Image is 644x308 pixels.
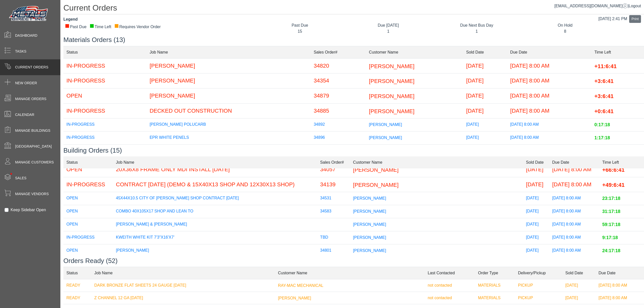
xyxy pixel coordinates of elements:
[549,156,599,168] td: Due Date
[353,167,398,173] span: [PERSON_NAME]
[523,192,549,205] td: [DATE]
[594,63,617,69] span: +11:6:41
[366,46,463,58] td: Customer Name
[259,28,340,34] div: 15
[369,108,415,114] span: [PERSON_NAME]
[353,196,386,200] span: [PERSON_NAME]
[147,73,311,89] td: [PERSON_NAME]
[350,156,523,168] td: Customer Name
[63,192,113,205] td: OPEN
[425,292,475,304] td: not contacted
[113,156,317,168] td: Job Name
[475,279,515,292] td: MATERIALS
[353,235,386,240] span: [PERSON_NAME]
[463,88,507,103] td: [DATE]
[63,279,91,292] td: READY
[594,135,610,140] span: 1:17:18
[15,112,34,117] span: Calendar
[507,103,591,118] td: [DATE] 8:00 AM
[11,207,46,213] label: Keep Sidebar Open
[311,73,366,89] td: 34354
[15,49,26,54] span: Tasks
[63,17,78,21] strong: Legend
[523,205,549,218] td: [DATE]
[63,292,91,304] td: READY
[594,108,614,114] span: +0:6:41
[147,145,311,158] td: EPR GREEN PANELS @10' 3"
[65,24,87,30] div: Past Due
[369,78,415,84] span: [PERSON_NAME]
[475,267,515,279] td: Order Type
[91,292,275,304] td: Z CHANNEL 12 GA [DATE]
[311,46,366,58] td: Sales Order#
[65,24,69,27] div: ■
[317,192,350,205] td: 34531
[63,218,113,231] td: OPEN
[525,22,606,28] div: On Hold
[554,4,628,8] a: [EMAIL_ADDRESS][DOMAIN_NAME]
[275,267,425,279] td: Customer Name
[594,78,614,84] span: +3:6:41
[63,267,91,279] td: Status
[15,33,37,38] span: Dashboard
[594,122,610,127] span: 0:17:18
[602,196,620,201] span: 23:17:18
[525,28,606,34] div: 8
[63,103,147,118] td: IN-PROGRESS
[147,118,311,131] td: [PERSON_NAME] POLUCARB
[317,244,350,257] td: 34801
[63,46,147,58] td: Status
[317,205,350,218] td: 34583
[311,118,366,131] td: 34892
[515,267,562,279] td: Delivery/Pickup
[549,205,599,218] td: [DATE] 8:00 AM
[259,22,340,28] div: Past Due
[63,145,147,158] td: IN-PROGRESS
[602,248,620,253] span: 24:17:18
[515,292,562,304] td: PICKUP
[63,36,644,44] h3: Materials Orders (13)
[311,58,366,73] td: 34820
[147,88,311,103] td: [PERSON_NAME]
[507,46,591,58] td: Due Date
[113,231,317,244] td: KWEITH WHITE KIT 7'3"X16'X7'
[629,4,641,8] span: Logout
[63,147,644,154] h3: Building Orders (15)
[369,136,402,140] span: [PERSON_NAME]
[436,22,517,28] div: Due Next Bus Day
[595,292,644,304] td: [DATE] 8:00 AM
[278,283,323,288] span: RAY-MAC MECHANICAL
[549,162,599,177] td: [DATE] 8:00 AM
[63,131,147,145] td: IN-PROGRESS
[311,88,366,103] td: 34879
[15,191,49,197] span: Manage Vendors
[63,3,644,14] h1: Current Orders
[353,248,386,253] span: [PERSON_NAME]
[15,128,50,133] span: Manage Buildings
[311,103,366,118] td: 34885
[554,3,641,9] div: |
[507,73,591,89] td: [DATE] 8:00 AM
[15,65,48,70] span: Current Orders
[317,231,350,244] td: TBD
[629,15,641,23] button: Print
[602,235,618,240] span: 9:17:18
[147,58,311,73] td: [PERSON_NAME]
[523,244,549,257] td: [DATE]
[63,257,644,265] h3: Orders Ready (52)
[507,145,591,158] td: [DATE] 8:00 AM
[90,24,111,30] div: Time Left
[348,22,429,28] div: Due [DATE]
[63,88,147,103] td: OPEN
[147,46,311,58] td: Job Name
[311,131,366,145] td: 34896
[113,177,317,192] td: CONTRACT [DATE] (DEMO & 15X40X13 SHOP AND 12X30X13 SHOP)
[113,218,317,231] td: [PERSON_NAME] & [PERSON_NAME]
[63,73,147,89] td: IN-PROGRESS
[602,222,620,227] span: 59:17:18
[436,28,517,34] div: 1
[278,296,311,300] span: [PERSON_NAME]
[507,118,591,131] td: [DATE] 8:00 AM
[475,292,515,304] td: MATERIALS
[549,218,599,231] td: [DATE] 8:00 AM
